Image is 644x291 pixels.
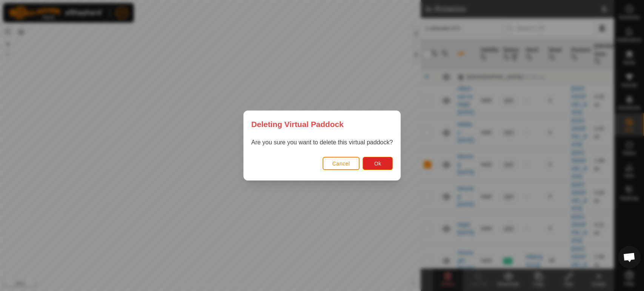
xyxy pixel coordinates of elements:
span: Deleting Virtual Paddock [251,118,344,130]
div: Open chat [618,246,641,268]
span: Ok [374,161,381,167]
p: Are you sure you want to delete this virtual paddock? [251,138,393,147]
button: Ok [363,157,393,170]
span: Cancel [332,161,350,167]
button: Cancel [323,157,360,170]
